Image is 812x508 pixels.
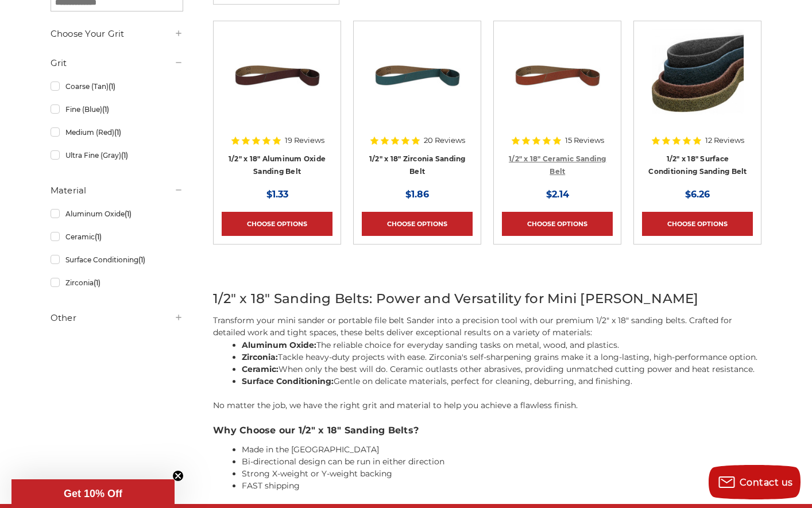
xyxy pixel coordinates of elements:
a: Ceramic [51,227,183,247]
a: Choose Options [362,212,473,236]
button: Contact us [709,465,801,499]
span: $6.26 [685,189,710,200]
img: 1/2" x 18" Aluminum Oxide File Belt [231,29,323,121]
span: 15 Reviews [565,137,604,144]
a: Choose Options [222,212,332,236]
li: The reliable choice for everyday sanding tasks on metal, wood, and plastics. [242,339,761,351]
h5: Grit [51,56,183,70]
strong: Surface Conditioning: [242,376,334,386]
li: Made in the [GEOGRAPHIC_DATA] [242,444,761,456]
h5: Other [51,311,183,325]
span: (1) [95,232,102,241]
a: 1/2" x 18" Zirconia Sanding Belt [369,154,466,176]
a: Aluminum Oxide [51,204,183,224]
strong: Aluminum Oxide: [242,340,316,350]
li: Bi-directional design can be run in either direction [242,456,761,468]
img: 1/2" x 18" Zirconia File Belt [372,29,463,121]
span: (1) [138,255,145,264]
a: Coarse (Tan) [51,76,183,96]
li: Tackle heavy-duty projects with ease. Zirconia's self-sharpening grains make it a long-lasting, h... [242,351,761,363]
a: 1/2" x 18" Surface Conditioning Sanding Belt [648,154,747,176]
a: Choose Options [502,212,613,236]
h5: Material [51,184,183,197]
a: Medium (Red) [51,122,183,142]
a: Fine (Blue) [51,99,183,119]
span: (1) [114,128,121,137]
h5: Choose Your Grit [51,27,183,41]
span: (1) [125,210,132,218]
a: 1/2" x 18" Aluminum Oxide File Belt [222,29,332,140]
p: No matter the job, we have the right grit and material to help you achieve a flawless finish. [213,400,761,412]
span: $2.14 [546,189,569,200]
a: Ultra Fine (Gray) [51,145,183,165]
span: $1.86 [405,189,429,200]
span: (1) [109,82,115,91]
span: Get 10% Off [64,488,122,499]
a: Zirconia [51,273,183,293]
span: (1) [94,278,100,287]
li: Strong X-weight or Y-weight backing [242,468,761,480]
span: 12 Reviews [705,137,744,144]
a: 1/2" x 18" Zirconia File Belt [362,29,473,140]
p: Transform your mini sander or portable file belt Sander into a precision tool with our premium 1/... [213,315,761,339]
span: (1) [102,105,109,114]
div: Get 10% OffClose teaser [11,479,175,508]
a: Choose Options [642,212,753,236]
a: 1/2" x 18" Aluminum Oxide Sanding Belt [229,154,326,176]
button: Close teaser [172,470,184,482]
a: 1/2" x 18" Ceramic Sanding Belt [509,154,606,176]
span: 20 Reviews [424,137,465,144]
a: Surface Conditioning Sanding Belts [642,29,753,140]
img: 1/2" x 18" Ceramic File Belt [512,29,604,121]
li: Gentle on delicate materials, perfect for cleaning, deburring, and finishing. [242,375,761,387]
span: $1.33 [266,189,288,200]
img: Surface Conditioning Sanding Belts [652,29,744,121]
a: 1/2" x 18" Ceramic File Belt [502,29,613,140]
li: FAST shipping [242,480,761,492]
span: (1) [121,151,128,160]
h2: 1/2" x 18" Sanding Belts: Power and Versatility for Mini [PERSON_NAME] [213,289,761,309]
h3: Why Choose our 1/2" x 18" Sanding Belts? [213,424,761,437]
span: Contact us [740,477,793,488]
span: 19 Reviews [285,137,324,144]
strong: Ceramic: [242,364,279,374]
strong: Zirconia: [242,352,278,362]
a: Surface Conditioning [51,250,183,270]
li: When only the best will do. Ceramic outlasts other abrasives, providing unmatched cutting power a... [242,363,761,375]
